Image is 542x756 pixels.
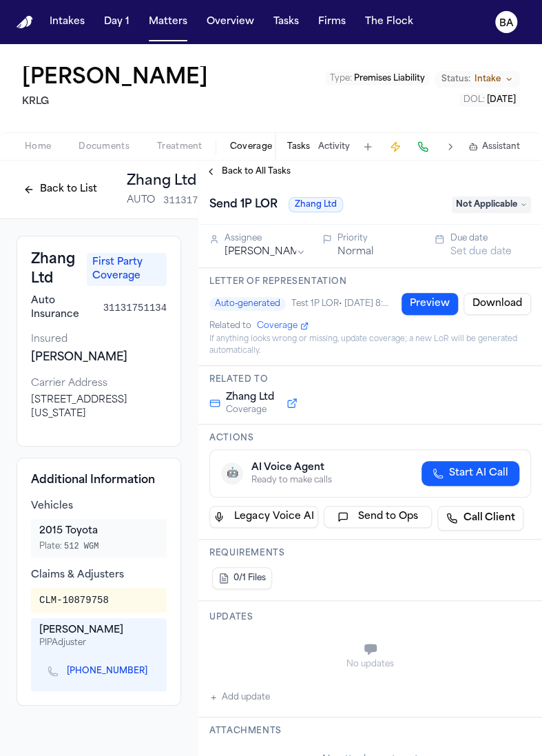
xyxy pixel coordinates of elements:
span: 31131751134 [163,194,227,207]
span: Back to All Tasks [222,166,291,177]
span: Start AI Call [449,467,508,480]
h1: Zhang Ltd [127,172,227,191]
div: Claims & Adjusters [31,569,167,582]
span: Related to [209,320,251,331]
button: Add Task [358,137,377,156]
button: Set due date [450,245,511,259]
span: Auto‑generated [209,297,286,311]
div: Insured [31,333,167,347]
button: Firms [313,10,351,34]
button: Add update [209,689,270,706]
button: Open preview [402,293,458,315]
button: Edit matter name [22,66,208,91]
button: Intakes [44,10,90,34]
div: Vehicles [31,500,167,513]
button: Change status from Intake [435,71,520,88]
button: Day 1 [98,10,135,34]
button: Assistant [468,141,520,152]
button: Create Immediate Task [386,137,405,156]
h2: KRLG [22,94,213,110]
button: 0/1 Files [212,567,272,589]
span: Not Applicable [452,196,531,213]
span: Test 1P LOR • [DATE] 8:39:27 AM [291,298,393,309]
span: AUTO [127,194,155,207]
span: DOL : [463,96,485,104]
button: Send to Ops [324,506,432,528]
button: Back to All Tasks [198,166,298,177]
span: 512 WGM [64,542,98,551]
span: Type : [330,74,352,83]
button: Legacy Voice AI [209,506,318,528]
div: Ready to make calls [251,475,332,486]
h4: Additional Information [31,472,167,489]
button: Back to List [17,178,104,201]
div: 2015 Toyota [39,524,158,538]
span: Status: [441,74,470,85]
h3: Actions [209,433,531,444]
span: Plate: [39,541,98,552]
button: Edit DOL: 1995-07-26 [459,93,520,107]
span: 0/1 Files [233,573,266,584]
button: Make a Call [413,137,432,156]
span: [DATE] [487,96,516,104]
h3: Updates [209,612,531,623]
div: Priority [337,233,419,244]
h3: Zhang Ltd [31,250,79,289]
a: [PHONE_NUMBER] [67,666,147,677]
h3: Requirements [209,548,531,559]
button: Download [463,293,531,315]
span: Home [25,141,51,152]
a: Home [17,16,33,29]
img: Finch Logo [17,16,33,29]
span: 31131751134 [103,301,167,315]
div: CLM-10879758 [39,593,109,607]
span: Assistant [482,141,520,152]
button: Activity [318,141,350,152]
h3: Letter of Representation [209,276,531,287]
span: Coverage [230,141,272,152]
span: Documents [79,141,129,152]
span: Premises Liability [354,74,425,83]
h3: Related to [209,374,531,385]
div: Carrier Address [31,377,167,391]
div: If anything looks wrong or missing, update coverage; a new LoR will be generated automatically. [209,334,531,357]
span: First Party Coverage [87,253,167,286]
div: No updates [209,659,531,670]
div: [PERSON_NAME] [39,624,158,637]
div: [STREET_ADDRESS][US_STATE] [31,394,167,421]
div: Assignee [225,233,306,244]
button: Normal [337,245,373,259]
button: Tasks [268,10,304,34]
div: Due date [450,233,531,244]
button: Matters [143,10,193,34]
h3: Attachments [209,726,531,737]
button: The Flock [359,10,419,34]
h1: Send 1P LOR [204,194,283,216]
span: Zhang Ltd [289,197,343,212]
span: Coverage [226,405,274,416]
span: Zhang Ltd [226,391,274,405]
button: Edit Type: Premises Liability [326,72,429,85]
button: Start AI Call [421,461,519,486]
button: Overview [201,10,260,34]
span: Auto Insurance [31,294,92,322]
button: Tasks [287,141,310,152]
span: Intake [475,74,501,85]
div: AI Voice Agent [251,461,332,475]
div: [PERSON_NAME] [31,349,167,366]
div: PIP Adjuster [39,637,158,648]
span: Coverage [257,320,298,331]
a: Call Client [437,506,523,531]
span: 🤖 [227,467,238,480]
span: Treatment [157,141,202,152]
button: Open coverage [257,320,309,331]
h1: [PERSON_NAME] [22,66,208,91]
